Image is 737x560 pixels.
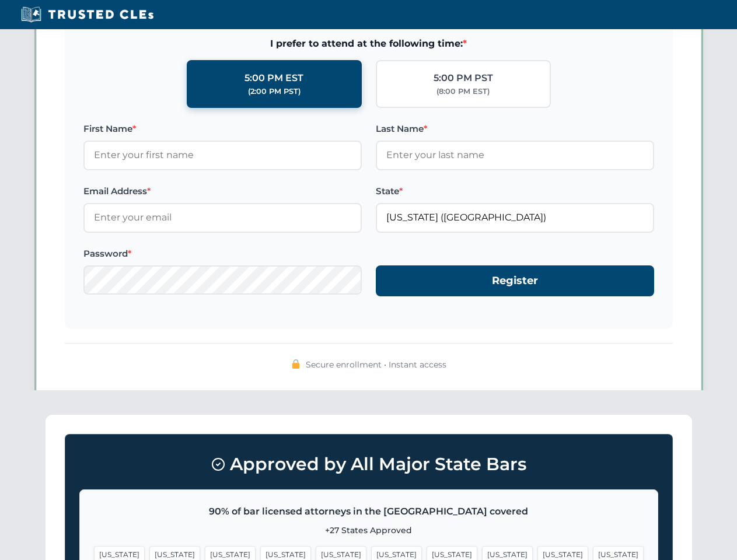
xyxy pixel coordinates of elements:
[83,184,362,198] label: Email Address
[248,86,301,97] div: (2:00 PM PST)
[94,524,644,537] p: +27 States Approved
[83,203,362,232] input: Enter your email
[18,6,157,23] img: Trusted CLEs
[436,86,490,97] div: (8:00 PM EST)
[376,141,654,170] input: Enter your last name
[434,71,493,86] div: 5:00 PM PST
[376,122,654,136] label: Last Name
[376,265,654,296] button: Register
[94,504,644,519] p: 90% of bar licensed attorneys in the [GEOGRAPHIC_DATA] covered
[376,184,654,198] label: State
[291,359,301,369] img: 🔒
[83,36,654,51] span: I prefer to attend at the following time:
[83,247,362,261] label: Password
[83,141,362,170] input: Enter your first name
[244,71,303,86] div: 5:00 PM EST
[83,122,362,136] label: First Name
[79,449,658,480] h3: Approved by All Major State Bars
[306,358,446,371] span: Secure enrollment • Instant access
[376,203,654,232] input: Florida (FL)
